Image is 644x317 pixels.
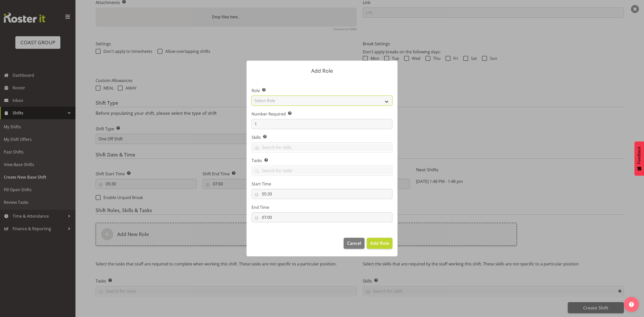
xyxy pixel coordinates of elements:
span: Cancel [347,240,361,246]
label: Tasks [252,157,392,164]
span: Add Role [370,240,389,246]
p: Add Role [252,68,392,73]
label: Number Required [252,111,392,117]
input: Search for tasks [252,167,392,175]
input: Click to select... [252,189,392,199]
button: Cancel [344,238,364,249]
label: Skills [252,134,392,140]
label: End Time [252,204,392,210]
input: Click to select... [252,212,392,222]
label: Start Time [252,181,392,187]
label: Role [252,88,392,94]
button: Add Role [367,238,392,249]
img: help-xxl-2.png [629,302,634,307]
span: Feedback [637,146,641,164]
button: Feedback - Show survey [634,141,644,176]
input: Search for skills [252,143,392,151]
